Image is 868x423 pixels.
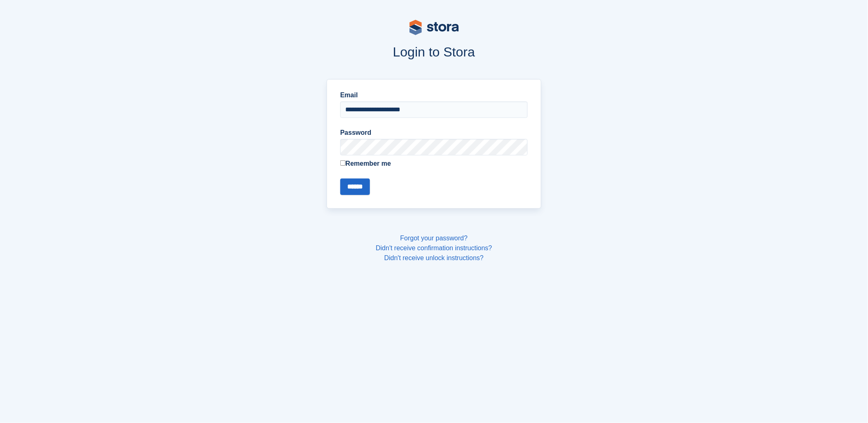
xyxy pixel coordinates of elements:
input: Remember me [340,160,346,166]
a: Didn't receive unlock instructions? [384,254,484,261]
img: stora-logo-53a41332b3708ae10de48c4981b4e9114cc0af31d8433b30ea865607fb682f29.svg [409,20,459,35]
h1: Login to Stora [170,45,699,59]
label: Password [340,128,528,138]
a: Didn't receive confirmation instructions? [376,244,492,251]
label: Remember me [340,159,528,169]
label: Email [340,90,528,100]
a: Forgot your password? [400,235,468,242]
